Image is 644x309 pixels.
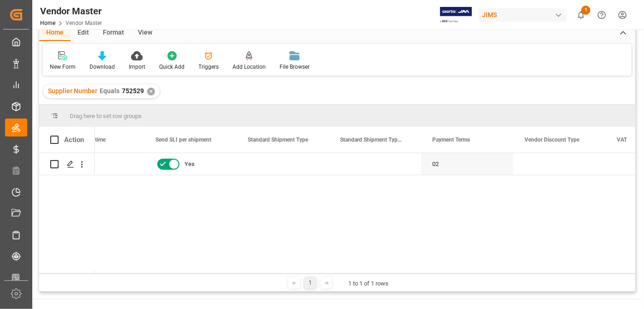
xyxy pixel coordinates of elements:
[440,7,472,23] img: Exertis%20JAM%20-%20Email%20Logo.jpg_1722504956.jpg
[64,136,84,144] div: Action
[159,63,185,71] div: Quick Add
[478,6,571,24] button: JIMS
[348,279,388,288] div: 1 to 1 of 1 rows
[147,88,155,95] div: ✕
[122,87,144,95] span: 752529
[89,63,115,71] div: Download
[50,63,76,71] div: New Form
[96,25,131,41] div: Format
[421,153,513,175] div: 02
[233,63,266,71] div: Add Location
[478,8,567,22] div: JIMS
[340,137,402,143] span: Standard Shipment Type2
[71,25,96,41] div: Edit
[40,4,102,18] div: Vendor Master
[248,137,308,143] span: Standard Shipment Type
[48,87,97,95] span: Supplier Number
[52,153,144,175] div: 0
[40,20,55,26] a: Home
[525,137,579,143] span: Vendor Discount Type
[581,6,590,15] span: 1
[129,63,145,71] div: Import
[131,25,159,41] div: View
[39,153,95,175] div: Press SPACE to select this row.
[39,25,71,41] div: Home
[198,63,219,71] div: Triggers
[304,277,316,289] div: 1
[617,137,627,143] span: VAT
[155,137,211,143] span: Send SLI per shipment
[432,137,470,143] span: Payment Terms
[100,87,119,95] span: Equals
[571,5,591,25] button: show 1 new notifications
[591,5,612,25] button: Help Center
[185,154,195,175] span: Yes
[280,63,310,71] div: File Browser
[70,113,142,119] span: Drag here to set row groups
